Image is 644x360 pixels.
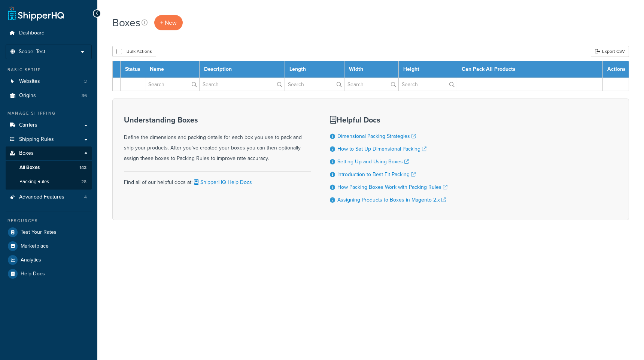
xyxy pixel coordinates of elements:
h1: Boxes [112,15,140,30]
a: Assigning Products to Boxes in Magento 2.x [337,196,446,204]
a: Boxes [6,146,92,160]
th: Name [145,61,200,78]
input: Search [399,78,457,91]
span: Help Docs [21,271,45,277]
a: How Packing Boxes Work with Packing Rules [337,183,447,191]
a: ShipperHQ Home [8,6,64,21]
th: Width [344,61,398,78]
li: Websites [6,75,92,88]
a: Packing Rules 28 [6,175,92,189]
a: Marketplace [6,239,92,253]
a: Introduction to Best Fit Packing [337,170,416,178]
a: ShipperHQ Help Docs [192,178,252,186]
a: Dashboard [6,26,92,40]
span: 4 [84,194,87,200]
div: Manage Shipping [6,110,92,117]
input: Search [285,78,344,91]
li: Advanced Features [6,190,92,204]
th: Description [199,61,285,78]
span: + New [160,18,177,27]
input: Search [200,78,285,91]
span: Marketplace [21,243,49,249]
span: All Boxes [19,164,40,171]
span: Carriers [19,122,37,128]
span: Scope: Test [19,49,45,55]
th: Actions [603,61,629,78]
a: Shipping Rules [6,133,92,146]
li: Packing Rules [6,175,92,189]
div: Resources [6,218,92,224]
li: Boxes [6,146,92,189]
input: Search [344,78,398,91]
a: Origins 36 [6,89,92,103]
span: 3 [84,78,87,85]
a: Websites 3 [6,75,92,88]
span: Advanced Features [19,194,64,200]
div: Find all of our helpful docs at: [124,171,311,188]
span: Analytics [21,257,41,263]
th: Can Pack All Products [457,61,603,78]
a: All Boxes 142 [6,161,92,175]
span: Origins [19,93,36,99]
div: Define the dimensions and packing details for each box you use to pack and ship your products. Af... [124,116,311,164]
a: Advanced Features 4 [6,190,92,204]
span: Shipping Rules [19,136,54,143]
h3: Helpful Docs [330,116,447,124]
a: Analytics [6,253,92,267]
a: Setting Up and Using Boxes [337,158,409,166]
a: Carriers [6,118,92,132]
a: Test Your Rates [6,226,92,239]
span: 36 [82,93,87,99]
th: Length [285,61,344,78]
span: 142 [79,164,86,171]
h3: Understanding Boxes [124,116,311,124]
span: 28 [81,179,86,185]
span: Packing Rules [19,179,49,185]
a: Export CSV [591,46,629,57]
li: Origins [6,89,92,103]
div: Basic Setup [6,67,92,73]
span: Dashboard [19,30,45,36]
span: Test Your Rates [21,229,57,236]
th: Status [121,61,145,78]
span: Boxes [19,150,34,157]
a: Dimensional Packing Strategies [337,132,416,140]
input: Search [145,78,199,91]
li: All Boxes [6,161,92,175]
button: Bulk Actions [112,46,156,57]
a: How to Set Up Dimensional Packing [337,145,426,153]
a: + New [154,15,183,30]
span: Websites [19,78,40,85]
th: Height [398,61,457,78]
a: Help Docs [6,267,92,281]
